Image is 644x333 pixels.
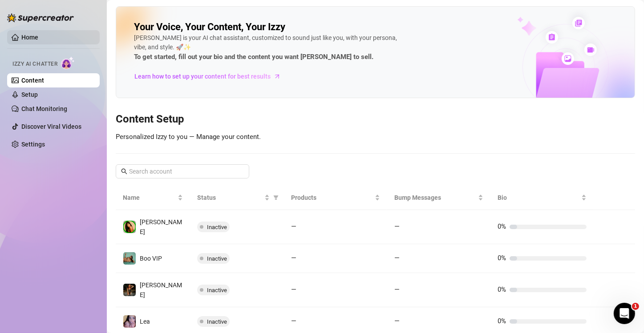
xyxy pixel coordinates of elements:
span: Boo VIP [140,255,162,262]
span: — [394,317,400,325]
th: Status [190,186,284,210]
span: — [291,254,296,262]
a: Setup [21,91,38,98]
span: Status [197,193,263,202]
span: arrow-right [273,72,282,81]
span: Inactive [207,287,227,293]
h3: Content Setup [116,112,635,127]
span: [PERSON_NAME] [140,218,182,235]
span: [PERSON_NAME] [140,281,182,298]
span: — [291,317,296,325]
span: Personalized Izzy to you — Manage your content. [116,133,261,141]
span: Name [123,193,176,202]
span: Bio [498,193,579,202]
img: Boo VIP [123,252,136,265]
span: Bump Messages [394,193,476,202]
span: Izzy AI Chatter [12,60,57,68]
h2: Your Voice, Your Content, Your Izzy [134,21,285,33]
img: ai-chatter-content-library-cLFOSyPT.png [497,7,635,98]
span: search [121,168,127,174]
a: Chat Monitoring [21,105,67,112]
span: 1 [632,303,639,310]
div: [PERSON_NAME] is your AI chat assistant, customized to sound just like you, with your persona, vi... [134,33,401,63]
a: Discover Viral Videos [21,123,81,130]
span: 0% [498,317,506,325]
span: Products [291,193,373,202]
th: Bio [490,186,594,210]
span: — [394,222,400,230]
strong: To get started, fill out your bio and the content you want [PERSON_NAME] to sell. [134,53,373,61]
th: Name [116,186,190,210]
a: Learn how to set up your content for best results [134,69,288,83]
iframe: Intercom live chat [614,303,635,324]
img: Ańa [123,284,136,296]
img: AI Chatter [61,56,75,69]
a: Settings [21,141,45,148]
span: filter [273,195,279,200]
th: Products [284,186,387,210]
span: — [291,222,296,230]
a: Home [21,34,38,41]
span: — [291,285,296,293]
span: Inactive [207,255,227,262]
span: — [394,285,400,293]
input: Search account [129,166,237,176]
img: logo-BBDzfeDw.svg [7,13,74,22]
img: Lea [123,315,136,328]
span: Lea [140,318,150,325]
th: Bump Messages [387,186,490,210]
img: Jade [123,221,136,233]
span: 0% [498,285,506,293]
span: Learn how to set up your content for best results [134,71,271,81]
span: Inactive [207,224,227,230]
span: 0% [498,254,506,262]
span: filter [271,191,280,204]
span: Inactive [207,318,227,325]
a: Content [21,77,44,84]
span: — [394,254,400,262]
span: 0% [498,222,506,230]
